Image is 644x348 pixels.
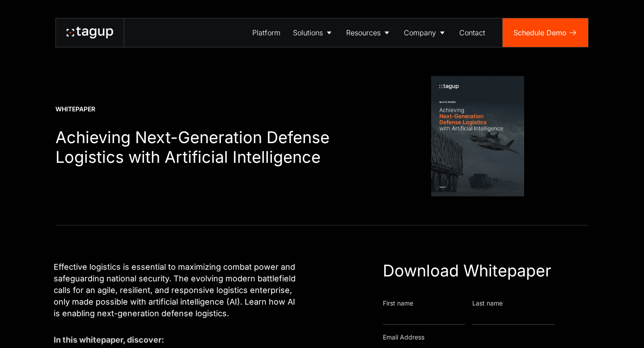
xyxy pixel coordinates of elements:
[340,18,398,47] a: Resources
[346,27,381,38] div: Resources
[453,18,491,47] a: Contact
[383,333,576,342] div: Email Address
[398,18,453,47] a: Company
[513,27,567,38] div: Schedule Demo
[383,261,576,281] div: Download Whitepaper
[293,27,323,38] div: Solutions
[459,27,485,38] div: Contact
[383,299,465,308] div: First name
[55,105,338,114] div: Whitepaper
[55,128,338,167] h1: Achieving Next-Generation Defense Logistics with Artificial Intelligence
[287,18,340,47] a: Solutions
[503,18,588,47] a: Schedule Demo
[431,76,524,196] img: Whitepaper Cover
[54,261,301,319] p: Effective logistics is essential to maximizing combat power and safeguarding national security. T...
[252,27,280,38] div: Platform
[472,299,555,308] div: Last name
[54,335,164,344] strong: In this whitepaper, discover:
[246,18,287,47] a: Platform
[404,27,436,38] div: Company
